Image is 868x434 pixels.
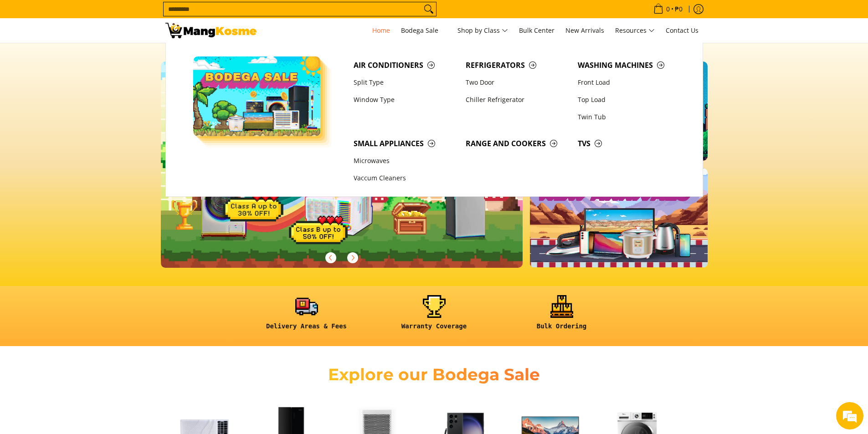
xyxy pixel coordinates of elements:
[461,91,573,108] a: Chiller Refrigerator
[578,138,681,149] span: TVs
[514,18,559,43] a: Bulk Center
[368,18,395,43] a: Home
[349,74,461,91] a: Split Type
[457,25,508,36] span: Shop by Class
[573,56,685,74] a: Washing Machines
[578,60,681,71] span: Washing Machines
[349,135,461,152] a: Small Appliances
[372,26,390,35] span: Home
[349,91,461,108] a: Window Type
[503,295,621,337] a: <h6><strong>Bulk Ordering</strong></h6>
[193,56,321,136] img: Bodega Sale
[466,138,569,149] span: Range and Cookers
[401,25,447,36] span: Bodega Sale
[349,170,461,187] a: Vaccum Cleaners
[349,56,461,74] a: Air Conditioners
[266,18,703,43] nav: Main Menu
[611,18,659,43] a: Resources
[354,138,457,149] span: Small Appliances
[615,25,655,36] span: Resources
[651,4,685,14] span: •
[661,18,703,43] a: Contact Us
[343,248,363,268] button: Next
[453,18,513,43] a: Shop by Class
[421,2,436,16] button: Search
[165,23,257,38] img: Mang Kosme: Your Home Appliances Warehouse Sale Partner!
[666,26,699,35] span: Contact Us
[561,18,609,43] a: New Arrivals
[247,295,366,337] a: <h6><strong>Delivery Areas & Fees</strong></h6>
[466,60,569,71] span: Refrigerators
[375,295,493,337] a: <h6><strong>Warranty Coverage</strong></h6>
[573,135,685,152] a: TVs
[461,56,573,74] a: Refrigerators
[302,364,566,385] h2: Explore our Bodega Sale
[573,74,685,91] a: Front Load
[519,26,555,35] span: Bulk Center
[396,18,451,43] a: Bodega Sale
[573,108,685,126] a: Twin Tub
[321,248,341,268] button: Previous
[349,153,461,170] a: Microwaves
[673,6,684,12] span: ₱0
[161,61,523,268] img: Gaming desktop banner
[461,135,573,152] a: Range and Cookers
[665,6,671,12] span: 0
[354,60,457,71] span: Air Conditioners
[565,26,604,35] span: New Arrivals
[573,91,685,108] a: Top Load
[461,74,573,91] a: Two Door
